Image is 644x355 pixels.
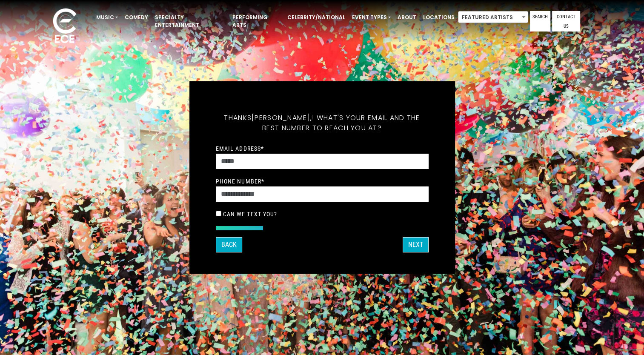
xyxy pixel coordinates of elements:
a: Performing Arts [229,10,284,32]
a: Specialty Entertainment [152,10,229,32]
a: Music [93,10,121,25]
a: Event Types [349,10,394,25]
button: Back [216,237,242,252]
a: About [394,10,420,25]
label: Email Address [216,145,264,152]
span: [PERSON_NAME], [252,113,312,123]
a: Locations [420,10,458,25]
h5: Thanks ! What's your email and the best number to reach you at? [216,103,429,143]
a: Celebrity/National [284,10,349,25]
a: Search [530,11,550,31]
span: Featured Artists [458,11,528,23]
span: Featured Artists [458,11,528,23]
a: Contact Us [552,11,580,31]
img: ece_new_logo_whitev2-1.png [43,6,86,47]
label: Can we text you? [223,210,278,218]
label: Phone Number [216,177,265,185]
button: Next [403,237,429,252]
a: Comedy [121,10,152,25]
